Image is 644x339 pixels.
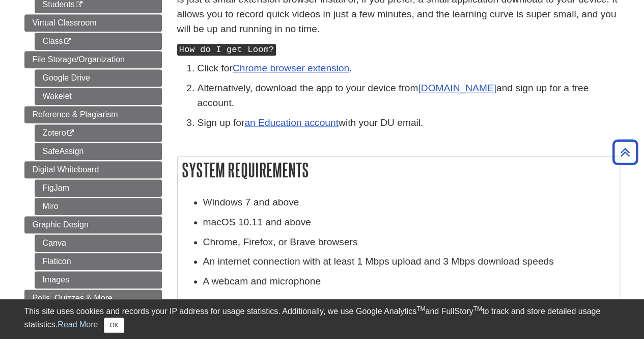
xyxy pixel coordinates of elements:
span: File Storage/Organization [33,55,125,64]
a: Read More [58,320,98,329]
i: This link opens in a new window [66,130,75,137]
a: Graphic Design [24,216,162,233]
sup: TM [473,305,482,312]
p: Sign up for with your DU email. [198,116,620,131]
a: Canva [35,234,162,252]
a: Class [35,33,162,50]
a: Google Drive [35,69,162,87]
a: Images [35,271,162,289]
p: Windows 7 and above [203,195,614,210]
i: This link opens in a new window [75,2,83,8]
a: Flaticon [35,253,162,270]
p: Chrome, Firefox, or Brave browsers [203,235,614,250]
a: an Education account [244,117,339,128]
a: FigJam [35,179,162,197]
button: Close [104,318,124,333]
span: Virtual Classroom [33,18,97,27]
h2: System Requirements [178,157,620,184]
a: [DOMAIN_NAME] [418,83,496,93]
a: File Storage/Organization [24,51,162,68]
kbd: How do I get Loom? [177,44,276,56]
div: This site uses cookies and records your IP address for usage statistics. Additionally, we use Goo... [24,305,620,333]
a: Virtual Classroom [24,14,162,32]
i: This link opens in a new window [63,38,72,45]
a: SafeAssign [35,143,162,160]
a: Polls, Quizzes & More [24,290,162,307]
a: Zotero [35,124,162,142]
p: Alternatively, download the app to your device from and sign up for a free account. [198,81,620,111]
a: Chrome browser extension [233,63,349,73]
a: Reference & Plagiarism [24,106,162,123]
span: Digital Whiteboard [33,165,99,174]
span: Polls, Quizzes & More [33,294,113,302]
sup: TM [416,305,425,312]
a: Miro [35,198,162,215]
a: Wakelet [35,88,162,105]
p: Click for . [198,61,620,76]
p: An internet connection with at least 1 Mbps upload and 3 Mbps download speeds [203,254,614,269]
p: A webcam and microphone [203,274,614,289]
a: Back to Top [609,145,641,159]
span: Graphic Design [33,220,89,229]
a: Digital Whiteboard [24,161,162,178]
p: macOS 10.11 and above [203,215,614,230]
span: Reference & Plagiarism [33,110,118,119]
